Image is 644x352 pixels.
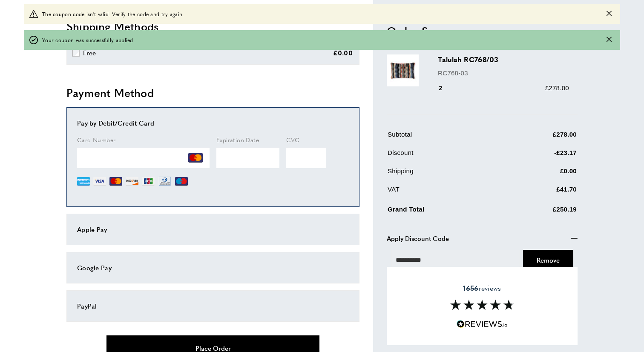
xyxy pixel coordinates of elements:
td: Shipping [388,166,502,182]
span: reviews [463,284,501,292]
div: £0.00 [333,48,353,58]
td: £250.19 [503,202,577,220]
span: Your coupon was successfully applied. [42,36,135,44]
h2: Payment Method [66,85,359,100]
button: Close message [607,36,612,44]
span: Card Number [77,135,115,144]
img: Reviews.io 5 stars [457,320,508,328]
td: £278.00 [503,129,577,146]
span: CVC [286,135,300,144]
iframe: Secure Credit Card Frame - Credit Card Number [77,148,210,168]
img: Talulah RC768/03 [387,54,419,86]
div: Pay by Debit/Credit Card [77,118,349,128]
div: Apple Pay [77,224,349,235]
h3: Talulah RC768/03 [438,54,569,64]
iframe: Secure Credit Card Frame - Expiration Date [216,148,279,168]
img: MC.png [109,175,122,188]
strong: 1656 [463,283,478,293]
span: £278.00 [545,84,569,91]
img: DI.png [126,175,138,188]
p: RC768-03 [438,68,569,78]
td: Subtotal [388,129,502,146]
div: Google Pay [77,263,349,273]
img: MI.png [175,175,188,188]
button: Cancel Coupon [523,249,573,270]
span: The coupon code isn't valid. Verify the code and try again. [42,10,184,18]
span: Apply Discount Code [387,233,449,243]
div: 2 [438,83,454,93]
img: DN.png [158,175,172,188]
iframe: Secure Credit Card Frame - CVV [286,148,326,168]
img: AE.png [77,175,90,188]
img: Reviews section [450,300,514,310]
td: VAT [388,184,502,200]
td: Grand Total [388,202,502,220]
div: Free [83,48,96,58]
span: Cancel Coupon [537,255,560,264]
div: PayPal [77,301,349,311]
td: Discount [388,147,502,164]
img: JCB.png [142,175,155,188]
td: -£23.17 [503,147,577,164]
td: £0.00 [503,166,577,182]
img: VI.png [93,175,106,188]
span: Expiration Date [216,135,259,144]
img: MC.png [188,151,203,165]
td: £41.70 [503,184,577,200]
button: Close message [607,10,612,18]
